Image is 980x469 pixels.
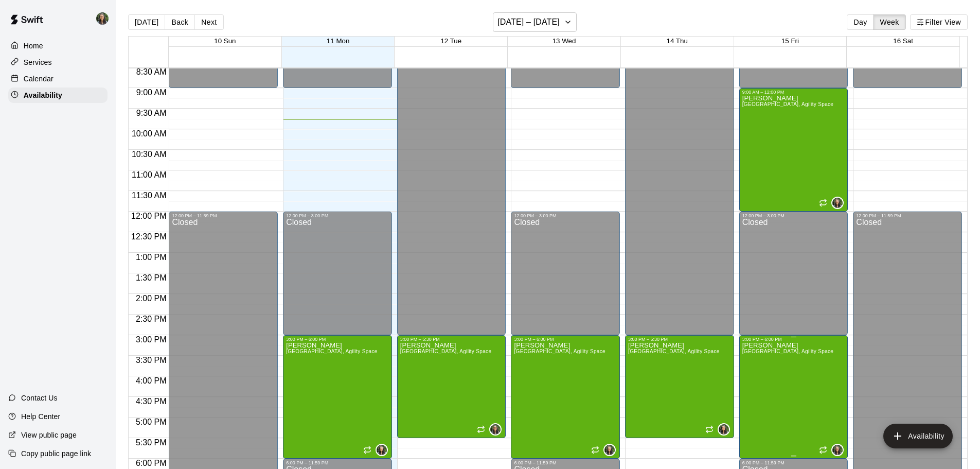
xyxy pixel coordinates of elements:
[742,218,845,339] div: Closed
[883,424,953,448] button: add
[96,12,109,25] img: Megan MacDonald
[493,12,577,32] button: [DATE] – [DATE]
[856,213,959,218] div: 12:00 PM – 11:59 PM
[628,337,731,342] div: 3:00 PM – 5:30 PM
[363,446,371,454] span: Recurring availability
[24,74,54,84] p: Calendar
[874,14,906,30] button: Week
[742,90,845,95] div: 9:00 AM – 12:00 PM
[133,335,169,344] span: 3:00 PM
[134,67,169,76] span: 8:30 AM
[8,38,108,54] a: Home
[831,197,844,209] div: Megan MacDonald
[477,425,485,433] span: Recurring availability
[832,445,843,455] img: Megan MacDonald
[511,335,620,459] div: 3:00 PM – 6:00 PM: Available
[8,88,108,103] a: Availability
[847,14,874,30] button: Day
[400,349,492,354] span: [GEOGRAPHIC_DATA], Agility Space
[94,8,116,29] div: Megan MacDonald
[377,445,387,455] img: Megan MacDonald
[24,57,52,67] p: Services
[286,349,378,354] span: [GEOGRAPHIC_DATA], Agility Space
[165,14,195,30] button: Back
[283,335,392,459] div: 3:00 PM – 6:00 PM: Available
[718,423,730,436] div: Megan MacDonald
[134,109,169,117] span: 9:30 AM
[739,212,848,335] div: 12:00 PM – 3:00 PM: Closed
[514,349,605,354] span: [GEOGRAPHIC_DATA], Agility Space
[625,335,734,438] div: 3:00 PM – 5:30 PM: Available
[490,424,501,435] img: Megan MacDonald
[742,213,845,218] div: 12:00 PM – 3:00 PM
[214,37,236,45] button: 10 Sun
[591,446,599,454] span: Recurring availability
[514,213,617,218] div: 12:00 PM – 3:00 PM
[133,253,169,262] span: 1:00 PM
[283,212,392,335] div: 12:00 PM – 3:00 PM: Closed
[739,335,848,459] div: 3:00 PM – 6:00 PM: Available
[133,459,169,467] span: 6:00 PM
[742,460,845,465] div: 6:00 PM – 11:59 PM
[21,393,58,403] p: Contact Us
[133,315,169,323] span: 2:30 PM
[489,423,502,436] div: Megan MacDonald
[376,444,388,456] div: Megan MacDonald
[327,37,349,45] button: 11 Mon
[24,90,62,100] p: Availability
[831,444,844,456] div: Megan MacDonald
[129,129,169,138] span: 10:00 AM
[129,191,169,200] span: 11:30 AM
[628,349,720,354] span: [GEOGRAPHIC_DATA], Agility Space
[739,88,848,212] div: 9:00 AM – 12:00 PM: Available
[8,71,108,86] a: Calendar
[497,15,560,29] h6: [DATE] – [DATE]
[133,418,169,426] span: 5:00 PM
[129,150,169,159] span: 10:30 AM
[133,397,169,406] span: 4:30 PM
[440,37,461,45] button: 12 Tue
[133,273,169,282] span: 1:30 PM
[514,337,617,342] div: 3:00 PM – 6:00 PM
[400,337,503,342] div: 3:00 PM – 5:30 PM
[133,438,169,447] span: 5:30 PM
[910,14,968,30] button: Filter View
[719,424,729,435] img: Megan MacDonald
[893,37,913,45] button: 16 Sat
[742,349,834,354] span: [GEOGRAPHIC_DATA], Agility Space
[832,198,843,208] img: Megan MacDonald
[286,460,389,465] div: 6:00 PM – 11:59 PM
[514,460,617,465] div: 6:00 PM – 11:59 PM
[21,448,91,459] p: Copy public page link
[286,213,389,218] div: 12:00 PM – 3:00 PM
[133,376,169,385] span: 4:00 PM
[286,218,389,339] div: Closed
[172,213,275,218] div: 12:00 PM – 11:59 PM
[128,14,165,30] button: [DATE]
[133,356,169,364] span: 3:30 PM
[667,37,688,45] span: 14 Thu
[8,55,108,70] a: Services
[819,446,827,454] span: Recurring availability
[21,430,77,440] p: View public page
[514,218,617,339] div: Closed
[819,199,827,207] span: Recurring availability
[742,337,845,342] div: 3:00 PM – 6:00 PM
[781,37,799,45] button: 15 Fri
[134,88,169,97] span: 9:00 AM
[553,37,576,45] button: 13 Wed
[603,444,616,456] div: Megan MacDonald
[21,411,60,422] p: Help Center
[511,212,620,335] div: 12:00 PM – 3:00 PM: Closed
[129,232,169,241] span: 12:30 PM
